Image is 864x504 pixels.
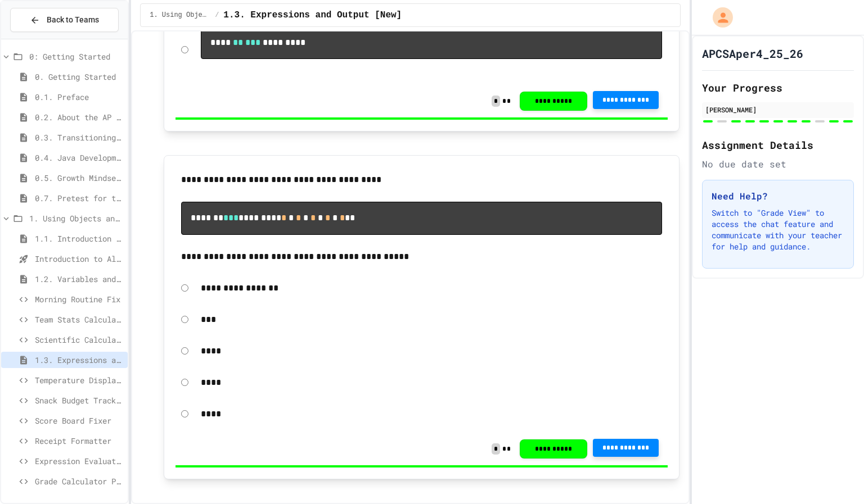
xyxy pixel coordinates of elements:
p: Switch to "Grade View" to access the chat feature and communicate with your teacher for help and ... [712,207,844,252]
h3: Need Help? [712,189,844,203]
span: 1.2. Variables and Data Types [35,273,123,285]
span: 0. Getting Started [35,71,123,83]
span: Expression Evaluator Fix [35,455,123,467]
span: 0.4. Java Development Environments [35,152,123,164]
span: Grade Calculator Pro [35,475,123,487]
h2: Your Progress [702,80,854,96]
span: 1.1. Introduction to Algorithms, Programming, and Compilers [35,233,123,244]
span: 1.3. Expressions and Output [New] [223,8,402,22]
span: Scientific Calculator [35,334,123,346]
span: 1.3. Expressions and Output [New] [35,354,123,366]
span: 0: Getting Started [29,51,123,62]
span: 0.1. Preface [35,91,123,103]
div: [PERSON_NAME] [705,105,850,115]
span: Back to Teams [47,14,99,26]
span: 0.7. Pretest for the AP CSA Exam [35,192,123,204]
span: 0.5. Growth Mindset and Pair Programming [35,172,123,184]
span: Team Stats Calculator [35,314,123,325]
span: Score Board Fixer [35,415,123,426]
span: 1. Using Objects and Methods [150,11,210,20]
span: 0.3. Transitioning from AP CSP to AP CSA [35,131,123,143]
span: Receipt Formatter [35,435,123,447]
span: 0.2. About the AP CSA Exam [35,111,123,123]
h1: APCSAper4_25_26 [702,46,803,61]
span: Snack Budget Tracker [35,394,123,406]
div: My Account [701,4,736,30]
span: Temperature Display Fix [35,374,123,386]
span: Morning Routine Fix [35,293,123,305]
span: / [215,11,219,20]
div: No due date set [702,157,854,171]
h2: Assignment Details [702,137,854,153]
span: Introduction to Algorithms, Programming, and Compilers [35,253,123,265]
span: 1. Using Objects and Methods [29,212,123,224]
